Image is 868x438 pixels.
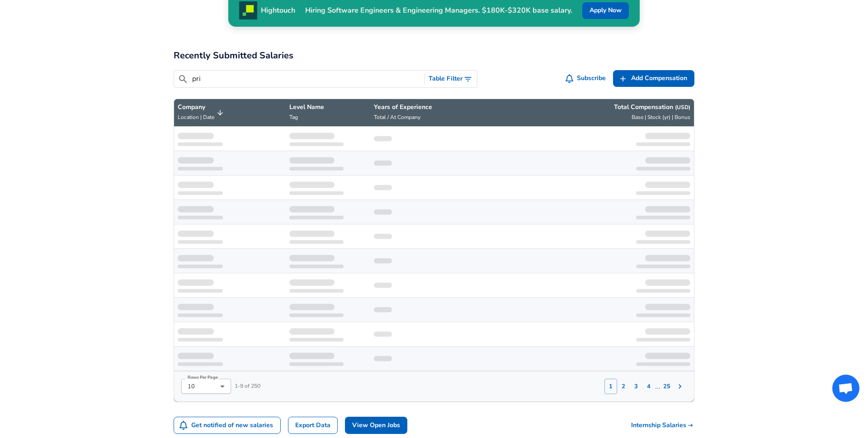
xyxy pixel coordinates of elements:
[630,379,642,394] button: 3
[604,379,617,394] button: 1
[174,99,694,402] table: Salary Submissions
[239,1,257,19] img: Promo Logo
[660,379,673,394] button: 25
[631,73,687,84] span: Add Compensation
[174,371,260,394] div: 1 - 9 of 250
[582,2,629,19] a: Apply Now
[832,375,859,402] div: Open chat
[178,103,226,123] span: CompanyLocation | Date
[174,48,694,63] h2: Recently Submitted Salaries
[289,103,367,112] p: Level Name
[178,103,214,112] p: Company
[192,73,421,85] input: Search City, Tag, Etc
[345,417,407,434] a: View Open Jobs
[506,103,690,123] span: Total Compensation (USD) Base | Stock (yr) | Bonus
[613,70,694,87] a: Add Compensation
[174,417,280,434] button: Get notified of new salaries
[632,114,690,121] span: Base | Stock (yr) | Bonus
[675,104,690,111] button: (USD)
[261,5,295,16] p: Hightouch
[188,375,218,380] label: Rows Per Page
[374,103,499,112] p: Years of Experience
[289,114,298,121] span: Tag
[642,379,655,394] button: 4
[614,103,690,112] p: Total Compensation
[178,114,214,121] span: Location | Date
[374,114,420,121] span: Total / At Company
[181,379,231,394] div: 10
[288,417,338,434] a: Export Data
[617,379,630,394] button: 2
[425,71,477,87] button: Toggle Search Filters
[631,421,695,430] a: Internship Salaries
[564,70,610,87] button: Subscribe
[655,381,660,392] p: ...
[295,5,582,16] p: Hiring Software Engineers & Engineering Managers. $180K-$320K base salary.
